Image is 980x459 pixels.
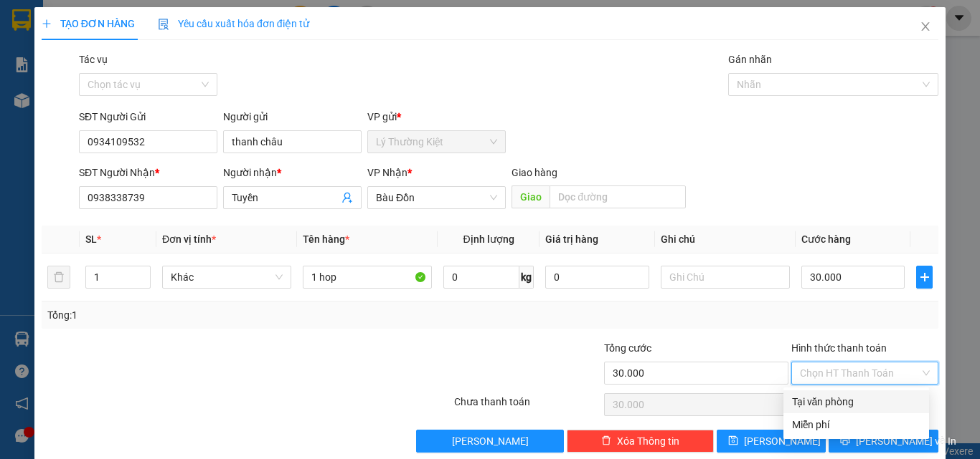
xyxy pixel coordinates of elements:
[158,19,169,30] img: icon
[303,233,349,245] span: Tên hàng
[601,435,611,447] span: delete
[137,29,253,47] div: hau
[856,433,956,449] span: [PERSON_NAME] và In
[792,417,920,433] div: Miễn phí
[791,342,887,354] label: Hình thức thanh toán
[512,167,557,178] span: Giao hàng
[840,435,850,447] span: printer
[223,109,362,125] div: Người gửi
[376,187,497,208] span: Bàu Đồn
[376,131,497,153] span: Lý Thường Kiệt
[545,233,598,245] span: Giá trị hàng
[717,430,826,453] button: save[PERSON_NAME]
[303,266,432,289] input: VD: Bàn, Ghế
[416,430,563,453] button: [PERSON_NAME]
[463,233,514,245] span: Định lượng
[47,307,380,323] div: Tổng: 1
[905,7,946,47] button: Close
[801,233,851,245] span: Cước hàng
[792,394,920,410] div: Tại văn phòng
[512,185,550,208] span: Giao
[79,54,108,65] label: Tác vụ
[162,233,216,245] span: Đơn vị tính
[12,12,127,47] div: Lý Thường Kiệt
[550,185,686,208] input: Dọc đường
[728,435,738,447] span: save
[47,266,70,289] button: delete
[158,18,309,29] span: Yêu cầu xuất hóa đơn điện tử
[12,104,253,122] div: Tên hàng: 1 kiện ( : 1 )
[519,266,534,289] span: kg
[661,266,790,289] input: Ghi Chú
[567,430,714,453] button: deleteXóa Thông tin
[367,167,407,178] span: VP Nhận
[137,14,171,29] span: Nhận:
[917,271,932,283] span: plus
[137,47,253,67] div: 0983521345
[79,109,217,125] div: SĐT Người Gửi
[920,21,931,32] span: close
[141,102,161,122] span: SL
[341,192,353,203] span: user-add
[728,54,772,65] label: Gán nhãn
[223,165,362,180] div: Người nhận
[604,342,651,354] span: Tổng cước
[829,430,938,453] button: printer[PERSON_NAME] và In
[171,266,283,288] span: Khác
[135,75,254,95] div: 30.000
[135,79,155,94] span: CC :
[617,433,679,449] span: Xóa Thông tin
[137,12,253,29] div: VP Bàu Cỏ
[42,18,135,29] span: TẠO ĐƠN HÀNG
[453,394,603,419] div: Chưa thanh toán
[85,233,97,245] span: SL
[42,19,52,29] span: plus
[79,165,217,180] div: SĐT Người Nhận
[916,266,933,289] button: plus
[545,266,649,289] input: 0
[452,433,529,449] span: [PERSON_NAME]
[12,14,34,29] span: Gửi:
[367,109,506,125] div: VP gửi
[744,433,821,449] span: [PERSON_NAME]
[655,226,796,253] th: Ghi chú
